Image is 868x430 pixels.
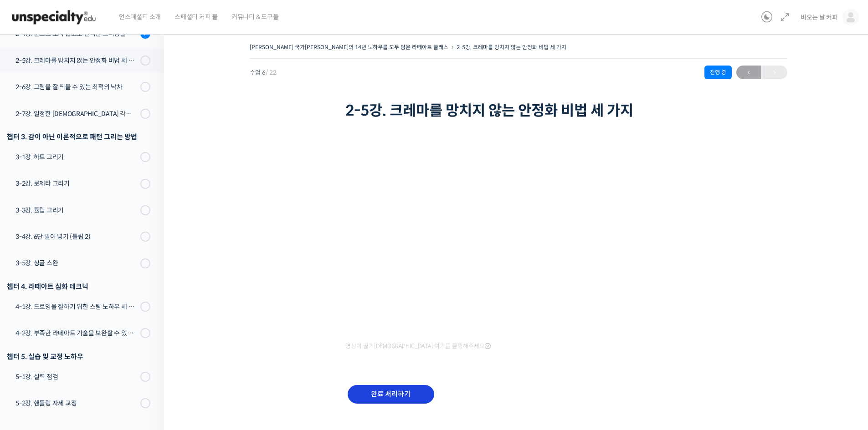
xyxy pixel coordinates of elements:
div: 3-1강. 하트 그리기 [15,152,138,162]
div: 2-5강. 크레마를 망치지 않는 안정화 비법 세 가지 [15,56,138,66]
div: 진행 중 [704,66,732,79]
div: 챕터 3. 감이 아닌 이론적으로 패턴 그리는 방법 [7,131,150,143]
div: 3-4강. 6단 밀어 넣기 (튤립 2) [15,232,138,242]
span: 설정 [141,302,152,309]
div: 2-6강. 그림을 잘 띄울 수 있는 최적의 낙차 [15,82,138,92]
a: 대화 [60,288,118,311]
div: 챕터 5. 실습 및 교정 노하우 [7,350,150,363]
h1: 2-5강. 크레마를 망치지 않는 안정화 비법 세 가지 [345,102,692,119]
a: [PERSON_NAME] 국가[PERSON_NAME]의 14년 노하우를 모두 담은 라떼아트 클래스 [250,44,448,51]
a: 홈 [3,288,60,311]
span: 홈 [29,302,34,309]
div: 4-2강. 부족한 라떼아트 기술을 보완할 수 있는 비법, 에칭 [15,328,138,338]
a: ←이전 [736,66,761,79]
span: 수업 6 [250,70,277,76]
div: 챕터 4. 라떼아트 심화 테크닉 [7,280,150,293]
div: 5-2강. 핸들링 자세 교정 [15,398,138,408]
span: ← [736,66,761,79]
input: 완료 처리하기 [348,385,434,404]
span: / 22 [266,69,277,76]
div: 3-3강. 튤립 그리기 [15,205,138,215]
a: 2-5강. 크레마를 망치지 않는 안정화 비법 세 가지 [457,44,566,51]
div: 5-1강. 실력 점검 [15,372,138,382]
div: 3-5강. 싱글 스완 [15,258,138,268]
span: 영상이 끊기[DEMOGRAPHIC_DATA] 여기를 클릭해주세요 [345,343,491,350]
div: 4-1강. 드로잉을 잘하기 위한 스팀 노하우 세 가지 [15,302,138,312]
span: 대화 [83,303,94,310]
a: 설정 [118,288,175,311]
span: 비오는 날 커피 [801,13,838,21]
div: 2-7강. 일정한 [DEMOGRAPHIC_DATA] 각도를 완성하는 방법 [15,109,138,119]
div: 3-2강. 로제타 그리기 [15,178,138,188]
